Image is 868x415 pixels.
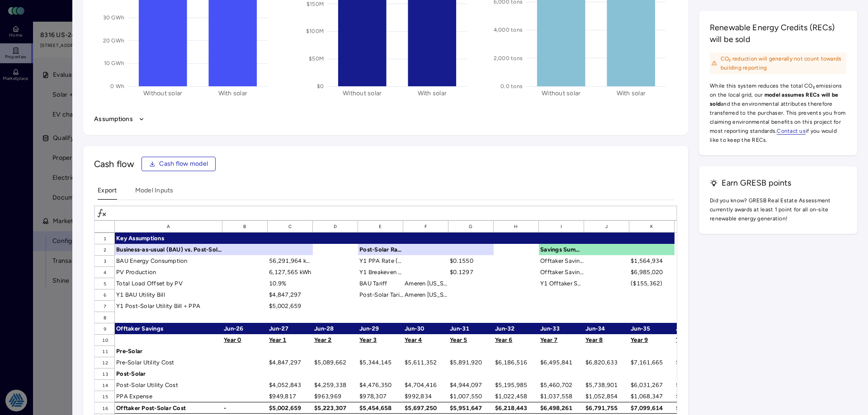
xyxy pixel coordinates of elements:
div: $4,052,843 [268,379,313,391]
text: 0 Wh [110,83,124,89]
div: $6,031,267 [629,379,675,391]
text: 30 GWh [103,14,125,21]
div: $5,195,985 [494,379,539,391]
div: Post-Solar Tariff [358,289,403,300]
div: $1,052,854 [584,391,629,402]
div: $1,068,347 [629,391,675,402]
div: Jun-29 [358,323,403,334]
text: Without solar [542,89,580,97]
div: Y1 Post-Solar Utility Bill + PPA [115,300,222,312]
text: Without solar [143,89,182,97]
text: 2,000 tons [494,55,523,61]
div: Jun-26 [222,323,268,334]
div: $963,969 [313,391,358,402]
div: $5,697,250 [403,402,448,414]
div: Ameren Illinois: DS-2,DS-4,DS-4,DS-4 [403,278,448,289]
div: $0.1550 [448,255,494,266]
div: $6,791,755 [584,402,629,414]
div: D [313,220,358,233]
button: Model Inputs [135,186,174,200]
div: $5,002,659 [268,402,313,414]
div: $5,611,352 [403,357,448,368]
div: $1,037,558 [539,391,584,402]
div: 12 [94,357,115,368]
div: $6,985,020 [629,266,675,278]
text: 10 GWh [104,60,125,66]
text: $100M [306,28,323,34]
div: Year 10 [675,334,720,345]
div: 6,127,565 kWh [268,266,313,278]
div: Offtaker Savings [115,323,222,334]
div: Savings Summary [539,244,584,255]
div: $4,704,416 [403,379,448,391]
div: $5,951,647 [448,402,494,414]
div: Jun-32 [494,323,539,334]
div: Jun-27 [268,323,313,334]
div: Year 7 [539,334,584,345]
span: Cash flow model [159,159,208,169]
div: Pre-Solar Utility Cost [115,357,222,368]
div: Offtaker Savings (25-year sum) [539,266,584,278]
div: K [629,220,675,233]
div: B [222,220,268,233]
div: 14 [94,379,115,391]
span: CO₂ reduction will generally not count towards building reporting [721,54,844,72]
div: Year 4 [403,334,448,345]
button: Cash flow model [142,157,216,171]
div: Key Assumptions [115,233,222,244]
div: $0.1297 [448,266,494,278]
div: 1 [94,233,115,244]
div: 6 [94,289,115,300]
div: Post-Solar Rates / Tariff [358,244,403,255]
div: Year 8 [584,334,629,345]
div: Y1 Breakeven PPA Rate ($/kWh) [358,266,403,278]
text: With solar [617,89,646,97]
div: 15 [94,391,115,402]
div: Jun-34 [584,323,629,334]
div: $4,259,338 [313,379,358,391]
div: Year 5 [448,334,494,345]
div: 3 [94,255,115,266]
div: $7,422,562 [675,402,720,414]
div: Y1 Offtaker Savings [539,278,584,289]
div: L [675,220,720,233]
span: Did you know? GRESB Real Estate Assessment currently awards at least 1 point for all on-site rene... [710,196,846,223]
div: PPA Expense [115,391,222,402]
div: E [358,220,403,233]
div: 7 [94,300,115,312]
div: $7,519,748 [675,357,720,368]
div: $6,495,841 [539,357,584,368]
div: $6,186,516 [494,357,539,368]
div: 10.9% [268,278,313,289]
div: Ameren Illinois: DS-2,DS-4,DS-4,DS-4 [403,289,448,300]
div: 10 [94,334,115,345]
h3: Renewable Energy Credits (RECs) will be sold [710,22,846,45]
div: $7,099,614 [629,402,675,414]
div: Offtaker Savings NPV (7.0% discount rate) [539,255,584,266]
div: - [222,402,268,414]
div: Jun-36 [675,323,720,334]
div: Post-Solar [115,368,222,379]
div: Year 2 [313,334,358,345]
div: Jun-28 [313,323,358,334]
div: $6,498,261 [539,402,584,414]
div: Year 3 [358,334,403,345]
div: 8 [94,312,115,323]
text: $0 [316,83,324,89]
div: BAU Energy Consumption [115,255,222,266]
text: Without solar [343,89,382,97]
div: 56,291,964 kWh [268,255,313,266]
text: 0.0 tons [500,83,523,89]
button: Export [98,186,117,200]
div: $4,476,350 [358,379,403,391]
div: PV Production [115,266,222,278]
text: 20 GWh [103,37,125,44]
div: $978,307 [358,391,403,402]
div: $5,223,307 [313,402,358,414]
div: $1,084,039 [675,391,720,402]
a: Contact us [777,128,806,135]
div: Business-as-usual (BAU) vs. Post-Solar [115,244,222,255]
div: Pre-Solar [115,345,222,357]
div: C [268,220,313,233]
